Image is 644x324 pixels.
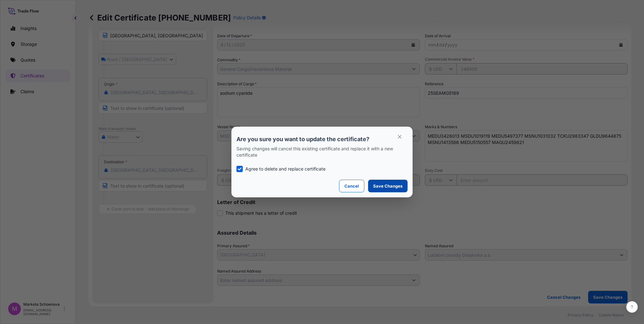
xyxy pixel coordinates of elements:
button: Cancel [339,180,364,192]
p: Saving changes will cancel this existing certificate and replace it with a new certificate [236,146,408,158]
p: Are you sure you want to update the certificate? [236,135,408,143]
p: Save Changes [373,183,402,189]
p: Agree to delete and replace certificate [245,166,325,172]
button: Save Changes [368,180,408,192]
p: Cancel [344,183,359,189]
